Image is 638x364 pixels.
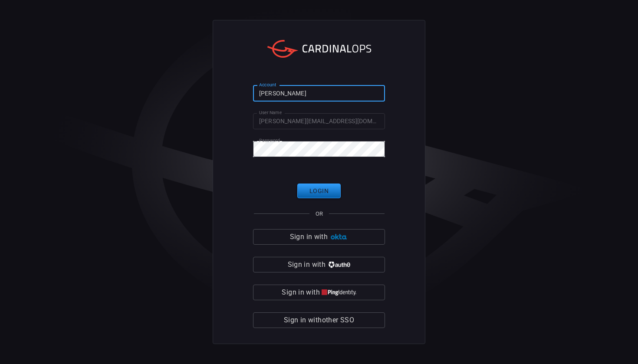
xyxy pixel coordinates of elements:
[316,210,323,217] span: OR
[282,286,319,298] span: Sign in with
[288,259,326,271] span: Sign in with
[253,285,385,300] button: Sign in with
[259,137,280,144] label: Password
[253,257,385,272] button: Sign in with
[253,85,385,102] input: Type your account
[329,234,348,240] img: Ad5vKXme8s1CQAAAABJRU5ErkJggg==
[297,184,341,199] button: Login
[322,289,356,296] img: quu4iresuhQAAAABJRU5ErkJggg==
[253,113,385,129] input: Type your user name
[259,109,282,116] label: User Name
[253,229,385,245] button: Sign in with
[253,312,385,328] button: Sign in withother SSO
[284,314,354,326] span: Sign in with other SSO
[290,231,328,243] span: Sign in with
[327,262,350,268] img: vP8Hhh4KuCH8AavWKdZY7RZgAAAAASUVORK5CYII=
[259,82,276,88] label: Account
